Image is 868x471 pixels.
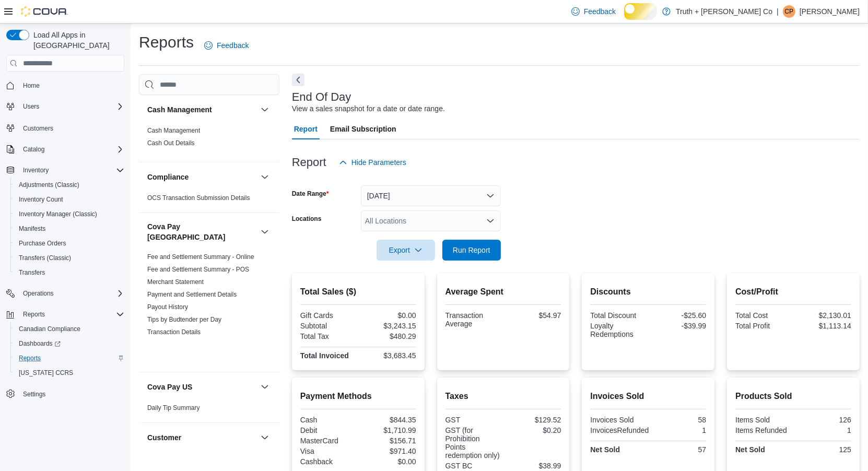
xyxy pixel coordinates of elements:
div: $0.20 [505,426,561,434]
h1: Reports [139,32,194,53]
button: Canadian Compliance [10,322,128,336]
button: Compliance [259,171,271,183]
div: Items Sold [735,416,791,424]
h2: Total Sales ($) [300,286,416,298]
button: Inventory Manager (Classic) [10,207,128,221]
div: 125 [795,445,851,454]
div: $156.71 [360,437,416,445]
span: Inventory [23,166,49,174]
a: Purchase Orders [15,237,71,250]
div: InvoicesRefunded [590,426,649,434]
a: Home [19,79,44,92]
h2: Discounts [590,286,706,298]
p: [PERSON_NAME] [800,5,860,18]
div: Total Tax [300,332,356,340]
span: Email Subscription [330,119,396,139]
a: Fee and Settlement Summary - POS [147,266,249,273]
a: Transfers [15,266,49,279]
button: Customers [2,120,128,135]
div: Visa [300,447,356,455]
span: OCS Transaction Submission Details [147,194,250,202]
button: Cash Management [147,104,256,115]
strong: Net Sold [735,445,765,454]
div: $129.52 [505,416,561,424]
a: Cash Management [147,127,200,134]
div: Total Cost [735,311,791,320]
span: Feedback [217,40,249,51]
button: Customer [259,431,271,444]
a: Payout History [147,303,188,311]
button: Cova Pay US [147,382,256,392]
span: Reports [19,354,41,362]
div: $0.00 [360,311,416,320]
h3: Customer [147,432,181,443]
h2: Average Spent [445,286,561,298]
span: Purchase Orders [15,237,124,250]
div: -$39.99 [650,322,706,330]
button: Transfers (Classic) [10,251,128,265]
div: $54.97 [505,311,561,320]
span: Fee and Settlement Summary - Online [147,253,254,261]
input: Dark Mode [624,3,657,19]
a: Cash Out Details [147,139,195,147]
span: Inventory Count [15,193,124,206]
div: 1 [795,426,851,434]
div: GST [445,416,501,424]
div: $844.35 [360,416,416,424]
h2: Payment Methods [300,390,416,403]
div: Items Refunded [735,426,791,434]
button: Hide Parameters [335,152,410,173]
h3: Compliance [147,172,189,182]
span: Transfers (Classic) [15,252,124,264]
div: 58 [650,416,706,424]
span: Operations [23,289,54,298]
a: Feedback [567,1,620,22]
span: Transfers (Classic) [19,254,71,262]
button: Settings [2,386,128,402]
span: Manifests [15,222,124,235]
span: Inventory Manager (Classic) [15,208,124,220]
span: Payout History [147,303,188,311]
img: Cova [21,6,68,17]
strong: Total Invoiced [300,351,349,360]
span: Daily Tip Summary [147,404,200,412]
p: Truth + [PERSON_NAME] Co [676,5,772,18]
button: Reports [19,308,49,321]
span: CP [785,5,794,18]
a: Inventory Count [15,193,67,206]
span: Canadian Compliance [19,325,80,333]
a: Adjustments (Classic) [15,179,84,191]
span: Report [294,119,318,139]
div: Cova Pay US [139,402,279,422]
button: Inventory Count [10,192,128,207]
h3: Report [292,156,326,169]
a: Tips by Budtender per Day [147,316,221,323]
div: Cashback [300,457,356,466]
button: Operations [2,286,128,301]
a: Reports [15,352,45,364]
button: Cova Pay US [259,381,271,393]
span: Users [19,100,124,113]
button: Run Report [442,240,501,261]
div: -$25.60 [650,311,706,320]
div: $1,113.14 [795,322,851,330]
button: Purchase Orders [10,236,128,251]
span: Reports [19,308,124,321]
div: Gift Cards [300,311,356,320]
span: Reports [23,310,45,319]
div: $3,683.45 [360,351,416,360]
button: Cova Pay [GEOGRAPHIC_DATA] [259,226,271,238]
div: Cash [300,416,356,424]
span: Manifests [19,225,45,233]
span: Customers [23,124,53,133]
div: $2,130.01 [795,311,851,320]
a: [US_STATE] CCRS [15,367,77,379]
h2: Taxes [445,390,561,403]
button: [DATE] [361,185,501,206]
span: Catalog [23,145,44,154]
span: Reports [15,352,124,364]
h3: Cova Pay [GEOGRAPHIC_DATA] [147,221,256,242]
a: Transfers (Classic) [15,252,75,264]
h2: Products Sold [735,390,851,403]
button: Inventory [2,163,128,178]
